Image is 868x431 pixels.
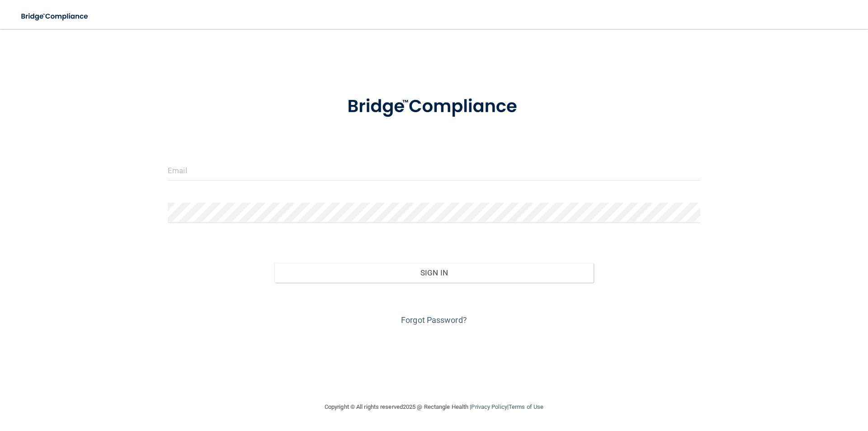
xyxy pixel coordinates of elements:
[14,7,97,26] img: bridge_compliance_login_screen.278c3ca4.svg
[509,403,543,410] a: Terms of Use
[329,83,539,130] img: bridge_compliance_login_screen.278c3ca4.svg
[269,393,599,422] div: Copyright © All rights reserved 2025 @ Rectangle Health | |
[401,315,467,325] a: Forgot Password?
[168,160,700,180] input: Email
[274,263,594,283] button: Sign In
[471,403,507,410] a: Privacy Policy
